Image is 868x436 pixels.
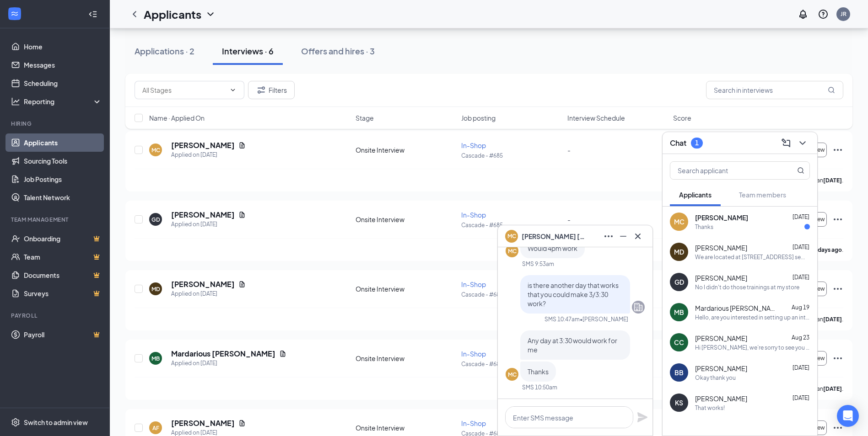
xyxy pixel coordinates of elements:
[11,97,20,106] svg: Analysis
[144,6,201,22] h1: Applicants
[238,420,246,427] svg: Document
[461,113,496,122] span: Job posting
[461,152,561,160] p: Cascade - #685
[674,338,684,347] div: CC
[356,354,456,363] div: Onsite Interview
[695,283,799,291] div: No I didn't do those trainings at my store
[695,394,747,403] span: [PERSON_NAME]
[461,221,561,229] p: Cascade - #685
[674,308,684,317] div: MB
[508,247,517,255] div: MC
[171,150,246,160] div: Applied on [DATE]
[673,113,691,122] span: Score
[674,277,684,287] div: GD
[171,220,246,229] div: Applied on [DATE]
[10,9,19,18] svg: WorkstreamLogo
[633,302,644,313] svg: Company
[461,419,486,427] span: In-Shop
[238,211,246,218] svg: Document
[24,97,102,106] div: Reporting
[301,45,375,57] div: Offers and hires · 3
[618,231,629,242] svg: Minimize
[24,37,102,56] a: Home
[637,412,648,423] button: Plane
[356,284,456,293] div: Onsite Interview
[679,191,712,199] span: Applicants
[793,213,809,220] span: [DATE]
[149,113,205,122] span: Name · Applied On
[739,191,786,199] span: Team members
[24,229,102,248] a: OnboardingCrown
[24,418,88,427] div: Switch to admin view
[24,56,102,74] a: Messages
[797,167,804,174] svg: MagnifyingGlass
[695,374,736,382] div: Okay thank you
[461,211,486,219] span: In-Shop
[818,9,829,20] svg: QuestionInfo
[567,215,571,223] span: -
[695,314,810,321] div: Hello, are you interested in setting up an interview? If so, you will need a photo id and social ...
[616,229,631,244] button: Minimize
[695,364,747,373] span: [PERSON_NAME]
[841,10,846,18] div: JR
[792,334,809,341] span: Aug 23
[567,146,571,154] span: -
[832,214,843,225] svg: Ellipses
[171,359,286,368] div: Applied on [DATE]
[695,213,748,222] span: [PERSON_NAME]
[151,355,160,362] div: MB
[793,364,809,371] span: [DATE]
[24,152,102,170] a: Sourcing Tools
[675,398,683,407] div: KS
[706,81,843,99] input: Search in interviews
[674,247,684,256] div: MD
[171,279,235,289] h5: [PERSON_NAME]
[24,325,102,344] a: PayrollCrown
[24,74,102,92] a: Scheduling
[256,85,267,96] svg: Filter
[238,142,246,149] svg: Document
[222,45,274,57] div: Interviews · 6
[151,216,160,223] div: GD
[171,210,235,220] h5: [PERSON_NAME]
[798,9,809,20] svg: Notifications
[461,280,486,288] span: In-Shop
[24,133,102,152] a: Applicants
[695,223,713,231] div: Thanks
[24,170,102,188] a: Job Postings
[461,141,486,149] span: In-Shop
[695,334,747,343] span: [PERSON_NAME]
[632,231,643,242] svg: Cross
[129,9,140,20] a: ChevronLeft
[24,284,102,303] a: SurveysCrown
[135,45,194,57] div: Applications · 2
[229,86,237,94] svg: ChevronDown
[823,316,842,323] b: [DATE]
[11,312,100,319] div: Payroll
[171,418,235,428] h5: [PERSON_NAME]
[670,162,779,179] input: Search applicant
[152,424,159,432] div: AF
[171,289,246,298] div: Applied on [DATE]
[674,217,685,226] div: MC
[151,285,160,293] div: MD
[779,136,793,150] button: ComposeMessage
[522,231,586,241] span: [PERSON_NAME] [PERSON_NAME]
[11,120,100,128] div: Hiring
[695,273,747,282] span: [PERSON_NAME]
[24,248,102,266] a: TeamCrown
[670,138,686,148] h3: Chat
[695,303,777,313] span: Mardarious [PERSON_NAME]
[793,394,809,401] span: [DATE]
[832,144,843,155] svg: Ellipses
[545,315,580,323] div: SMS 10:47am
[781,138,792,149] svg: ComposeMessage
[814,246,842,253] b: 7 days ago
[797,138,808,149] svg: ChevronDown
[832,283,843,294] svg: Ellipses
[11,418,20,427] svg: Settings
[356,423,456,432] div: Onsite Interview
[793,244,809,250] span: [DATE]
[356,215,456,224] div: Onsite Interview
[528,336,617,354] span: Any day at 3:30 would work for me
